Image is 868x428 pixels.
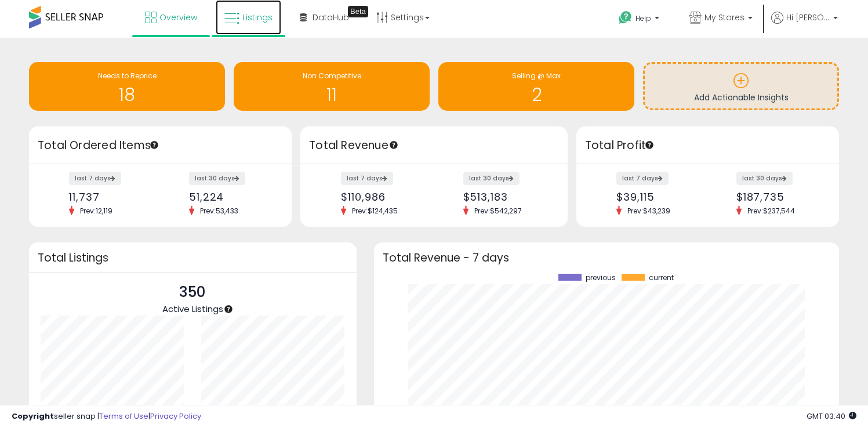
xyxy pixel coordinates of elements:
span: Prev: 12,119 [74,206,118,216]
div: $39,115 [616,191,699,203]
div: Tooltip anchor [348,6,368,17]
span: Listings [242,12,273,23]
span: Help [635,13,651,23]
span: Prev: $542,297 [468,206,528,216]
div: 11,737 [69,191,151,203]
a: Non Competitive 11 [234,62,430,111]
h3: Total Profit [585,137,830,154]
h3: Total Revenue [309,137,559,154]
span: Non Competitive [303,71,361,81]
h1: 2 [444,85,629,104]
i: Get Help [618,10,633,25]
a: Needs to Reprice 18 [29,62,225,111]
span: current [649,274,674,282]
span: Overview [159,12,197,23]
span: DataHub [313,12,349,23]
span: Selling @ Max [512,71,561,81]
span: Add Actionable Insights [694,92,789,103]
h3: Total Ordered Items [38,137,283,154]
label: last 7 days [616,172,669,185]
div: 51,224 [189,191,271,203]
div: Tooltip anchor [388,140,399,150]
div: $513,183 [463,191,547,203]
span: previous [586,274,616,282]
span: 2025-09-18 03:40 GMT [807,411,856,422]
a: Privacy Policy [150,411,201,422]
label: last 7 days [69,172,121,185]
div: $110,986 [341,191,425,203]
span: Active Listings [162,303,223,315]
span: Prev: $124,435 [346,206,404,216]
span: Needs to Reprice [98,71,157,81]
span: Prev: $43,239 [622,206,676,216]
a: Terms of Use [99,411,148,422]
a: Add Actionable Insights [645,64,837,108]
p: 350 [162,281,223,303]
span: Prev: $237,544 [742,206,801,216]
div: $187,735 [736,191,819,203]
div: seller snap | | [12,411,201,422]
label: last 30 days [189,172,245,185]
label: last 7 days [341,172,393,185]
span: Hi [PERSON_NAME] [786,12,830,23]
a: Help [609,2,671,38]
div: Tooltip anchor [223,304,234,314]
span: My Stores [704,12,744,23]
div: Tooltip anchor [149,140,159,150]
h1: 11 [239,85,424,104]
a: Selling @ Max 2 [438,62,634,111]
label: last 30 days [736,172,793,185]
div: Tooltip anchor [644,140,655,150]
span: Prev: 53,433 [194,206,244,216]
strong: Copyright [12,411,54,422]
a: Hi [PERSON_NAME] [771,12,838,38]
h3: Total Revenue - 7 days [383,253,830,262]
label: last 30 days [463,172,520,185]
h1: 18 [35,85,219,104]
h3: Total Listings [38,253,348,262]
